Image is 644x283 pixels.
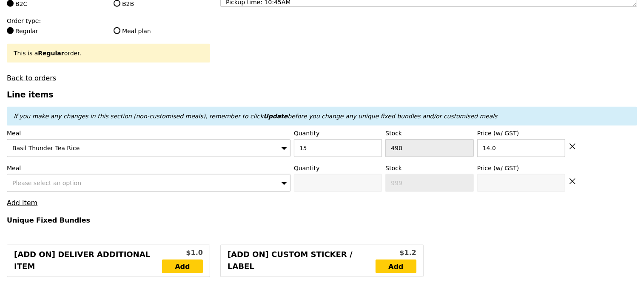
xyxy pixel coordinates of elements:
label: Meal [7,164,291,172]
label: Stock [385,129,473,137]
span: Please select an option [12,180,81,186]
span: Basil Thunder Tea Rice [12,145,80,152]
div: $1.0 [162,248,203,258]
a: Add item [7,199,37,207]
label: Price (w/ GST) [477,164,565,172]
label: Regular [7,27,103,35]
div: [Add on] Deliver Additional Item [14,249,162,273]
a: Add [376,260,416,273]
b: Update [263,113,288,120]
a: Back to orders [7,74,56,82]
input: Regular [7,27,14,34]
div: [Add on] Custom Sticker / Label [228,249,376,273]
label: Meal [7,129,291,137]
h4: Unique Fixed Bundles [7,216,637,224]
label: Stock [385,164,473,172]
label: Order type: [7,17,210,25]
div: $1.2 [376,248,416,258]
b: Regular [38,50,64,57]
label: Price (w/ GST) [477,129,565,137]
label: Quantity [294,129,382,137]
div: This is a order. [14,49,203,57]
h3: Line items [7,90,637,99]
em: If you make any changes in this section (non-customised meals), remember to click before you chan... [14,113,498,120]
a: Add [162,260,203,273]
label: Meal plan [114,27,210,35]
label: Quantity [294,164,382,172]
input: Meal plan [114,27,120,34]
